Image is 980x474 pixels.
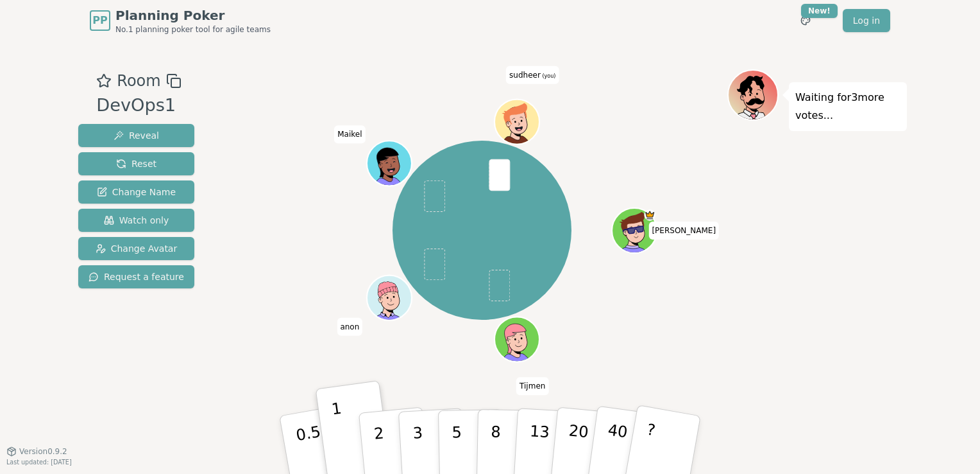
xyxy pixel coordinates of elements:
a: Log in [843,9,890,32]
button: Reset [78,152,194,175]
span: Change Name [97,186,176,198]
span: Click to change your name [506,66,559,83]
span: Watch only [104,214,169,227]
span: Reset [116,157,156,170]
span: Room [117,69,160,92]
button: Change Name [78,180,194,204]
span: PP [92,13,107,28]
button: Click to change your avatar [496,100,539,143]
div: DevOps1 [96,92,181,119]
span: Click to change your name [337,317,362,335]
span: Click to change your name [334,125,365,143]
span: Click to change your name [648,222,719,240]
button: Add as favourite [96,69,112,92]
span: Change Avatar [96,242,178,255]
span: Reveal [114,129,159,142]
button: Request a feature [78,265,194,288]
button: New! [794,9,817,32]
div: New! [801,4,838,18]
span: No.1 planning poker tool for agile teams [115,24,271,35]
button: Watch only [78,209,194,232]
p: 1 [330,399,350,470]
button: Version0.9.2 [6,446,67,457]
span: (you) [541,73,556,78]
span: Click to change your name [516,377,548,395]
button: Change Avatar [78,237,194,260]
a: PPPlanning PokerNo.1 planning poker tool for agile teams [90,6,271,35]
p: Waiting for 3 more votes... [795,89,900,125]
span: Planning Poker [115,6,271,24]
span: Last updated: [DATE] [6,459,72,466]
span: Martin is the host [645,209,656,221]
button: Reveal [78,124,194,147]
span: Version 0.9.2 [19,446,67,457]
span: Request a feature [89,270,184,283]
